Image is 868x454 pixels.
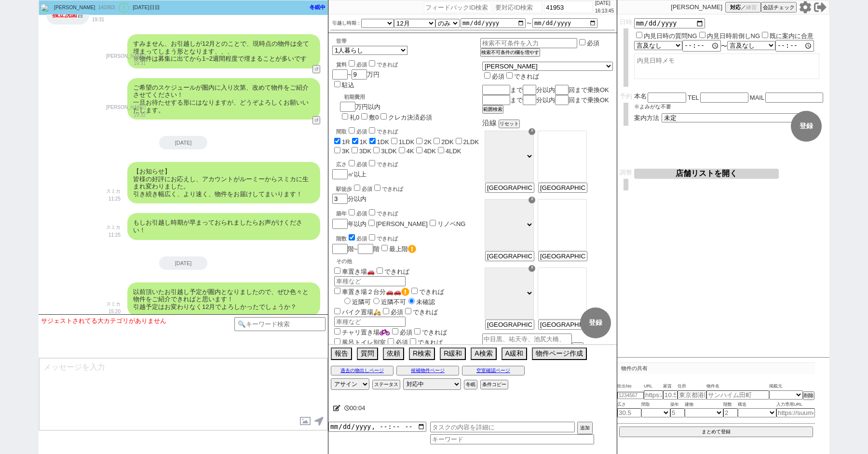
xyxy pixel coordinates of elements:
[342,138,350,146] label: 1R
[492,73,504,80] span: 必須
[334,338,340,345] input: 風呂トイレ別室
[769,383,782,390] span: 掲載元
[127,78,320,120] div: ご希望のスケジュールが圏内に入り次第、改めて物件をご紹介させてください！ 一旦お待たせする形にはなりますが、どうぞよろしくお願いいたします。
[372,186,403,192] label: できれば
[344,298,351,304] input: 近隣可
[336,183,480,193] div: 駅徒歩
[312,116,320,124] button: ↺
[430,422,575,432] input: タスクの内容を詳細に
[310,4,325,12] div: 冬眠中
[504,73,539,80] label: できれば
[342,147,350,155] label: 3K
[46,5,89,25] div: 台
[485,251,534,261] input: 🔍
[506,72,513,79] input: できれば
[580,307,611,338] button: 登録
[359,147,371,155] label: 3DK
[127,162,320,203] div: 【お知らせ】 皆様の好評にお応えし、アカウントがルーミーからスミカに生まれ変わりました。 引き続き幅広く、より速く、物件をお届けしてまいります！
[462,366,525,375] button: 空室確認ページ
[332,183,480,204] div: 分以内
[482,105,503,114] button: 範囲検索
[538,183,587,193] input: 🔍
[369,160,375,166] input: できれば
[738,401,776,409] span: 構造
[367,161,398,167] label: できれば
[577,422,593,434] button: 追加
[763,4,795,11] span: 会話チェック
[332,159,480,179] div: ㎡以上
[620,18,632,26] span: 日時
[336,233,480,242] div: 階数
[403,308,438,316] label: できれば
[424,147,436,155] label: 4DK
[685,401,723,409] span: 建物
[388,114,432,121] label: クレカ決済必須
[409,288,444,295] label: できれば
[446,147,461,155] label: 4LDK
[527,21,531,26] label: 〜
[367,236,398,241] label: できれば
[369,234,375,240] input: できれば
[634,104,671,109] span: ※よみがな不要
[342,81,354,89] label: 駐込
[464,380,477,389] button: 冬眠
[41,317,234,325] div: サジェストされてる大カテゴリがありません
[334,317,406,327] input: 車種など
[409,347,435,360] button: R検索
[119,3,129,13] div: !
[410,338,416,345] input: できれば
[334,276,406,286] input: 車種など
[670,401,685,409] span: 築年
[761,2,797,13] button: 会話チェック
[414,328,420,334] input: できれば
[127,34,320,68] div: すみません、お引越しが12月とのことで、現時点の物件は全て埋まってしまう形となります、、、 ※物件は募集に出てから1~2週間程度で埋まることが多いです
[336,258,480,265] p: その他
[408,298,415,304] input: 未確認
[532,347,587,360] button: 物件ページ作成
[723,401,738,409] span: 階数
[106,308,121,316] p: 15:20
[357,347,378,360] button: 質問
[336,126,480,135] div: 間取
[463,138,479,146] label: 2LDK
[350,404,366,412] span: 00:04
[350,114,359,121] label: 礼0
[730,4,741,11] span: 対応
[41,4,51,12] img: 0h7XOOdgKPaHdyNkdfAmsXIE5zZhoFGG4_ClguRQBkN0UMDygoTVIiQwA3PxdcDiwnTVguRFQxYxUN
[334,328,340,334] input: チャリ置き場
[377,138,389,146] label: 1DK
[332,19,361,27] label: 引越し時期：
[671,3,722,11] p: [PERSON_NAME]
[312,65,320,73] button: ↺
[791,111,822,142] button: 登録
[770,32,814,40] label: 既に案内に合意
[617,362,815,374] p: 物件の共有
[362,186,372,192] span: 必須
[424,138,432,146] label: 2K
[572,342,583,351] button: 検索
[678,390,706,400] input: 東京都港区海岸３
[106,195,121,203] p: 11:25
[499,120,520,128] button: リセット
[367,62,398,67] label: できれば
[369,127,375,134] input: できれば
[803,391,814,400] button: 削除
[707,32,760,40] label: 内見日時前倒しNG
[776,408,815,417] input: https://suumo.jp/chintai/jnc_000022489271
[480,380,508,389] button: 条件コピー
[408,339,443,346] label: できれば
[336,38,480,45] div: 世帯
[723,408,738,417] input: 2
[374,185,380,191] input: できれば
[372,380,400,389] button: ステータス
[369,114,379,121] label: 敷0
[336,59,398,68] div: 賃料
[482,95,613,105] div: まで 分以内
[706,383,769,390] span: 物件名
[106,104,146,111] p: [PERSON_NAME]
[360,138,367,146] label: 1K
[750,94,764,101] span: MAIL
[331,347,352,360] button: 報告
[441,138,453,146] label: 2DK
[367,129,398,134] label: できれば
